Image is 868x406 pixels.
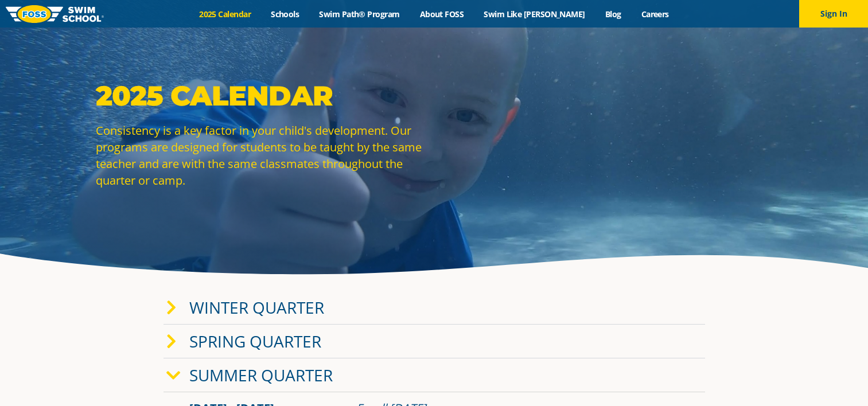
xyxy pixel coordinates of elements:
[189,9,261,19] a: 2025 Calendar
[309,9,410,19] a: Swim Path® Program
[6,5,104,23] img: FOSS Swim School Logo
[96,122,429,189] p: Consistency is a key factor in your child's development. Our programs are designed for students t...
[410,9,474,19] a: About FOSS
[96,79,333,112] strong: 2025 Calendar
[474,9,595,19] a: Swim Like [PERSON_NAME]
[189,296,324,318] a: Winter Quarter
[189,364,333,386] a: Summer Quarter
[595,9,631,19] a: Blog
[631,9,679,19] a: Careers
[189,330,321,352] a: Spring Quarter
[261,9,309,19] a: Schools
